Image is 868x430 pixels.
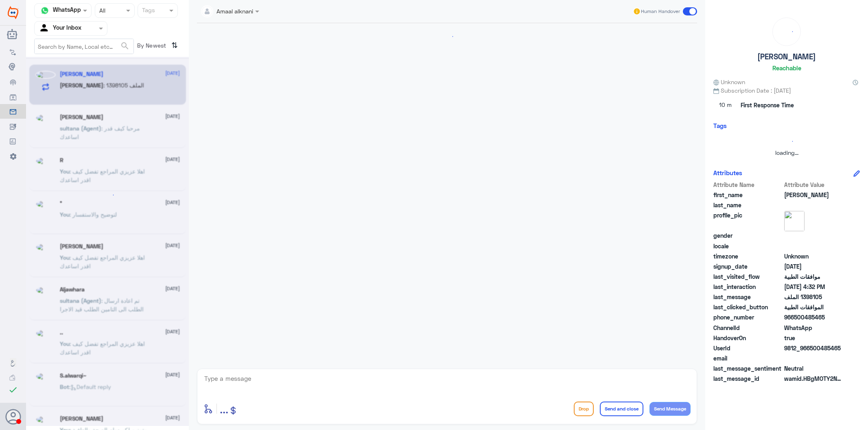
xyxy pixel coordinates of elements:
[784,313,843,321] span: 966500485465
[784,374,843,383] span: wamid.HBgMOTY2NTAwNDg1NDY1FQIAEhgUM0EzMTEzNjQxMTk0MjFBRTM3QUMA
[713,262,783,271] span: signup_date
[784,354,843,363] span: null
[784,262,843,271] span: 2025-07-22T14:27:45.457Z
[713,293,783,301] span: last_message
[713,334,783,342] span: HandoverOn
[772,64,801,72] h6: Reachable
[713,313,783,321] span: phone_number
[757,52,816,61] h5: [PERSON_NAME]
[713,242,783,250] span: locale
[649,402,691,416] button: Send Message
[713,191,783,199] span: first_name
[784,334,843,342] span: true
[784,191,843,199] span: Ahmed
[574,402,594,416] button: Drop
[715,134,858,148] div: loading...
[39,4,51,17] img: whatsapp.png
[5,409,21,424] button: Avatar
[8,6,18,19] img: Widebot Logo
[713,98,738,113] span: 10 m
[35,39,133,54] input: Search by Name, Local etc…
[784,324,843,332] span: 2
[784,211,805,231] img: picture
[713,169,742,176] h6: Attributes
[784,252,843,261] span: Unknown
[600,402,643,416] button: Send and close
[134,39,168,55] span: By Newest
[641,8,680,15] span: Human Handover
[713,272,783,281] span: last_visited_flow
[171,39,178,52] i: ⇅
[713,364,783,373] span: last_message_sentiment
[713,78,745,86] span: Unknown
[784,293,843,301] span: 1398105 الملف
[784,272,843,281] span: موافقات الطبية
[784,303,843,311] span: الموافقات الطبية
[101,188,115,202] div: loading...
[713,122,727,129] h6: Tags
[784,242,843,250] span: null
[713,344,783,352] span: UserId
[784,231,843,240] span: null
[784,180,843,189] span: Attribute Value
[741,101,794,109] span: First Response Time
[713,252,783,261] span: timezone
[784,364,843,373] span: 0
[713,211,783,230] span: profile_pic
[220,401,228,416] span: ...
[220,400,228,418] button: ...
[713,282,783,291] span: last_interaction
[120,39,130,53] button: search
[713,86,860,95] span: Subscription Date : [DATE]
[141,6,155,16] div: Tags
[775,149,798,156] span: loading...
[775,20,798,43] div: loading...
[713,180,783,189] span: Attribute Name
[39,22,51,35] img: yourInbox.svg
[120,41,130,51] span: search
[8,385,18,395] i: check
[713,354,783,363] span: email
[713,231,783,240] span: gender
[784,282,843,291] span: 2025-08-17T13:32:52.067Z
[713,374,783,383] span: last_message_id
[713,324,783,332] span: ChannelId
[784,344,843,352] span: 9812_966500485465
[199,29,695,43] div: loading...
[713,201,783,209] span: last_name
[713,303,783,311] span: last_clicked_button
